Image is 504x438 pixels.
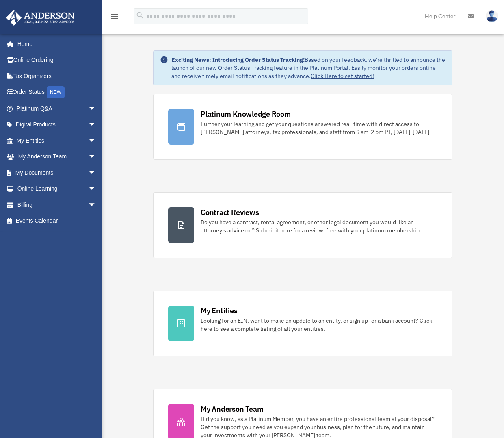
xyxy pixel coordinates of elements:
a: My Anderson Teamarrow_drop_down [6,149,108,165]
div: Do you have a contract, rental agreement, or other legal document you would like an attorney's ad... [201,218,437,234]
a: menu [110,14,119,21]
img: Anderson Advisors Platinum Portal [4,10,77,26]
span: arrow_drop_down [88,181,104,197]
a: My Documentsarrow_drop_down [6,165,108,181]
a: Events Calendar [6,213,108,229]
a: Billingarrow_drop_down [6,197,108,213]
a: Platinum Q&Aarrow_drop_down [6,100,108,117]
span: arrow_drop_down [88,149,104,165]
span: arrow_drop_down [88,117,104,133]
a: Tax Organizers [6,68,108,84]
img: User Pic [486,10,498,22]
span: arrow_drop_down [88,132,104,149]
a: Order StatusNEW [6,84,108,101]
i: search [136,11,145,20]
div: Contract Reviews [201,207,259,217]
a: Platinum Knowledge Room Further your learning and get your questions answered real-time with dire... [153,94,452,160]
a: Click Here to get started! [311,72,374,80]
div: NEW [47,86,65,98]
i: menu [110,11,119,21]
a: Online Learningarrow_drop_down [6,181,108,197]
div: Platinum Knowledge Room [201,109,291,119]
a: Digital Productsarrow_drop_down [6,117,108,133]
a: My Entitiesarrow_drop_down [6,132,108,149]
div: Further your learning and get your questions answered real-time with direct access to [PERSON_NAM... [201,120,437,136]
span: arrow_drop_down [88,165,104,181]
span: arrow_drop_down [88,197,104,213]
div: Looking for an EIN, want to make an update to an entity, or sign up for a bank account? Click her... [201,317,437,333]
div: Based on your feedback, we're thrilled to announce the launch of our new Order Status Tracking fe... [171,56,446,80]
a: My Entities Looking for an EIN, want to make an update to an entity, or sign up for a bank accoun... [153,291,452,356]
a: Home [6,36,104,52]
a: Online Ordering [6,52,108,68]
div: My Anderson Team [201,404,263,414]
div: My Entities [201,306,237,316]
strong: Exciting News: Introducing Order Status Tracking! [171,56,305,63]
a: Contract Reviews Do you have a contract, rental agreement, or other legal document you would like... [153,192,452,258]
span: arrow_drop_down [88,100,104,117]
